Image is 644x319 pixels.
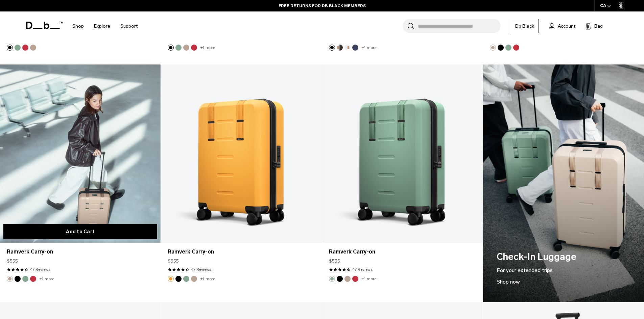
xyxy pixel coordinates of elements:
[15,276,21,282] button: Black Out
[168,45,174,51] button: Black Out
[7,248,154,256] a: Ramverk Carry-on
[352,45,358,51] button: Blue Hour
[22,276,28,282] button: Green Ray
[329,45,335,51] button: Black Out
[594,23,603,30] span: Bag
[7,258,18,265] span: $555
[30,266,50,272] a: 47 reviews
[72,14,84,38] a: Shop
[362,45,376,50] a: +1 more
[505,45,511,51] button: Green Ray
[94,14,110,38] a: Explore
[191,266,211,272] a: 47 reviews
[549,22,575,30] a: Account
[352,276,358,282] button: Sprite Lightning Red
[168,258,179,265] span: $555
[511,19,539,33] a: Db Black
[200,45,215,50] a: +1 more
[161,64,321,243] a: Ramverk Carry-on
[322,64,483,243] a: Ramverk Carry-on
[352,266,373,272] a: 47 reviews
[329,276,335,282] button: Green Ray
[30,276,36,282] button: Sprite Lightning Red
[586,22,603,30] button: Bag
[200,276,215,281] a: +1 more
[22,45,28,51] button: Sprite Lightning Red
[3,224,157,239] button: Add to Cart
[15,45,21,51] button: Green Ray
[191,45,197,51] button: Sprite Lightning Red
[67,11,143,41] nav: Main Navigation
[362,276,376,281] a: +1 more
[30,45,36,51] button: Fogbow Beige
[183,45,189,51] button: Fogbow Beige
[337,276,343,282] button: Black Out
[344,276,351,282] button: Fogbow Beige
[7,276,13,282] button: Fogbow Beige
[558,23,575,30] span: Account
[490,45,496,51] button: Fogbow Beige
[168,276,174,282] button: Parhelion Orange
[344,45,351,51] button: Oatmilk
[183,276,189,282] button: Green Ray
[498,45,504,51] button: Black Out
[513,45,519,51] button: Sprite Lightning Red
[168,248,315,256] a: Ramverk Carry-on
[120,14,138,38] a: Support
[279,3,366,9] a: FREE RETURNS FOR DB BLACK MEMBERS
[7,45,13,51] button: Black Out
[337,45,343,51] button: Cappuccino
[175,45,182,51] button: Green Ray
[329,258,340,265] span: $555
[329,248,476,256] a: Ramverk Carry-on
[191,276,197,282] button: Fogbow Beige
[175,276,182,282] button: Black Out
[40,276,54,281] a: +1 more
